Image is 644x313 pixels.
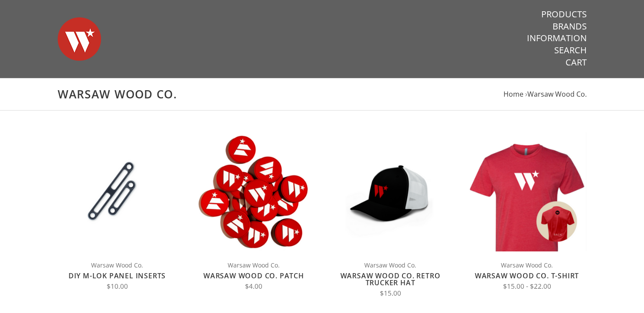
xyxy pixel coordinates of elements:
li: › [525,88,587,100]
a: Warsaw Wood Co. [527,89,587,99]
a: Warsaw Wood Co. Retro Trucker Hat [340,271,441,287]
a: Products [541,9,587,20]
span: $15.00 [380,289,401,298]
a: Warsaw Wood Co. T-Shirt [475,271,579,280]
span: $10.00 [107,282,128,291]
a: Home [503,89,523,99]
a: DIY M-LOK Panel Inserts [69,271,166,280]
a: Search [554,45,587,56]
span: Warsaw Wood Co. [194,260,314,270]
img: Warsaw Wood Co. Retro Trucker Hat [331,132,450,251]
img: Warsaw Wood Co. Patch [194,132,314,251]
img: DIY M-LOK Panel Inserts [58,132,177,251]
span: Warsaw Wood Co. [467,260,587,270]
a: Warsaw Wood Co. Patch [203,271,304,280]
img: Warsaw Wood Co. T-Shirt [467,132,587,251]
a: Brands [552,21,587,32]
span: Warsaw Wood Co. [58,260,177,270]
span: $15.00 - $22.00 [503,282,551,291]
a: Information [527,33,587,44]
span: Warsaw Wood Co. [331,260,450,270]
span: $4.00 [245,282,262,291]
a: Cart [566,57,587,68]
h1: Warsaw Wood Co. [58,87,587,101]
img: Warsaw Wood Co. [58,9,101,69]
